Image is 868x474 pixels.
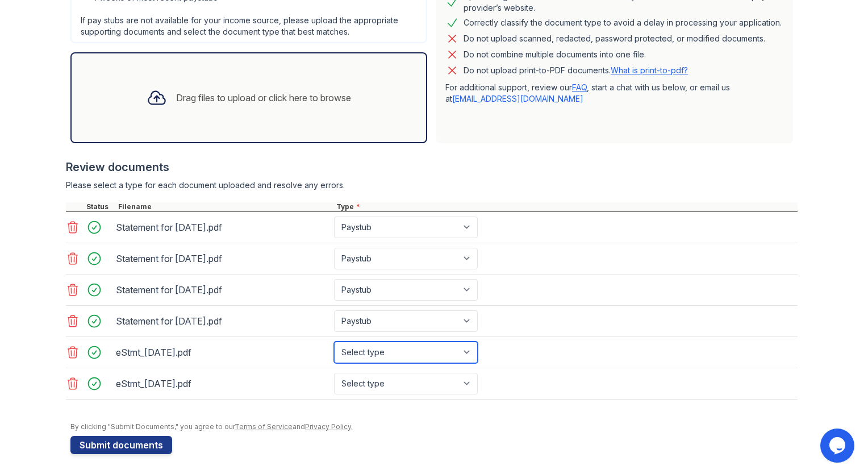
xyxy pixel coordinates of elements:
div: Statement for [DATE].pdf [116,281,329,299]
a: Privacy Policy. [305,422,353,431]
div: Filename [116,202,334,211]
div: By clicking "Submit Documents," you agree to our and [70,422,798,431]
div: Statement for [DATE].pdf [116,312,329,330]
iframe: chat widget [820,429,857,463]
div: Correctly classify the document type to avoid a delay in processing your application. [464,16,782,30]
div: Status [84,202,116,211]
div: eStmt_[DATE].pdf [116,375,329,393]
div: eStmt_[DATE].pdf [116,343,329,361]
a: What is print-to-pdf? [611,65,688,75]
div: Do not combine multiple documents into one file. [464,48,646,61]
button: Submit documents [70,436,172,454]
div: Please select a type for each document uploaded and resolve any errors. [66,180,798,191]
div: Do not upload scanned, redacted, password protected, or modified documents. [464,32,765,45]
p: For additional support, review our , start a chat with us below, or email us at [445,82,784,105]
div: Statement for [DATE].pdf [116,250,329,268]
p: Do not upload print-to-PDF documents. [464,65,688,76]
a: [EMAIL_ADDRESS][DOMAIN_NAME] [452,94,583,103]
a: FAQ [572,82,587,92]
div: Drag files to upload or click here to browse [176,91,351,105]
div: Review documents [66,159,798,175]
a: Terms of Service [235,422,293,431]
div: Type [334,202,798,211]
div: Statement for [DATE].pdf [116,218,329,236]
